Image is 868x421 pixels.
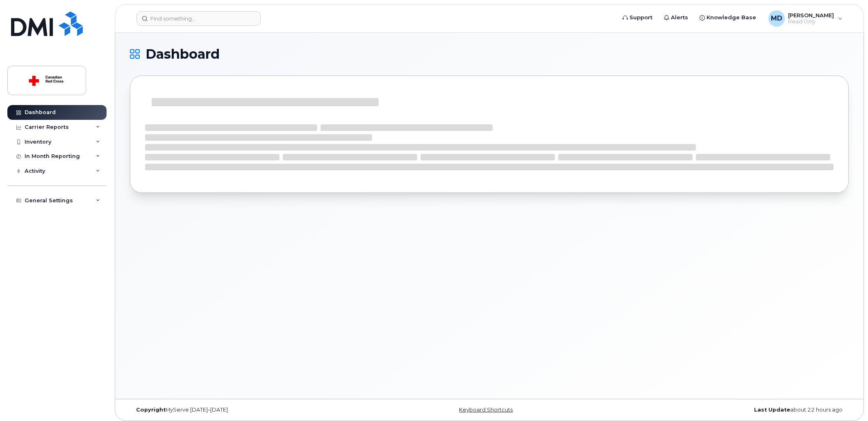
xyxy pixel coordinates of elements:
strong: Last Update [754,407,790,413]
div: MyServe [DATE]–[DATE] [130,407,370,413]
span: Dashboard [145,48,220,60]
strong: Copyright [136,407,166,413]
div: about 22 hours ago [609,407,849,413]
a: Keyboard Shortcuts [459,407,513,413]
